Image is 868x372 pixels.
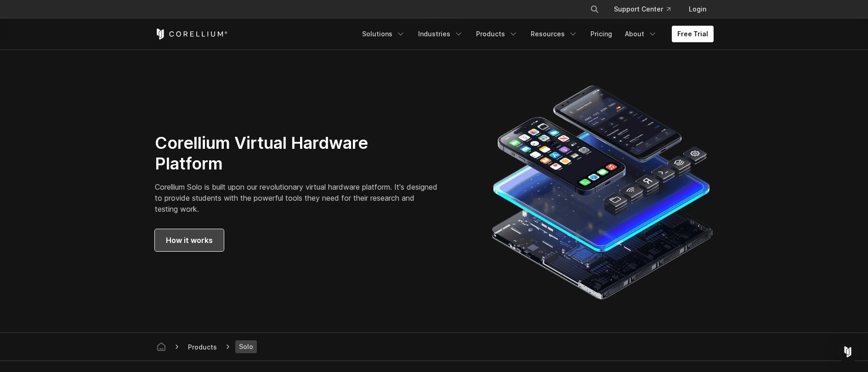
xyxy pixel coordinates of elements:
[184,342,221,352] div: Products
[586,1,603,17] button: Search
[184,341,221,353] span: Products
[491,81,713,303] img: Corellium Virtual hardware platform for iOS and Android devices
[413,26,469,42] a: Industries
[681,1,714,17] a: Login
[585,26,618,42] a: Pricing
[837,341,859,363] div: Open Intercom Messenger
[155,181,438,214] p: Corellium Solo is built upon our revolutionary virtual hardware platform. It's designed to provid...
[525,26,583,42] a: Resources
[607,1,678,17] a: Support Center
[672,26,714,42] a: Free Trial
[357,26,411,42] a: Solutions
[619,26,663,42] a: About
[471,26,523,42] a: Products
[153,340,170,353] a: Corellium home
[579,1,714,17] div: Navigation Menu
[166,235,213,246] span: How it works
[357,26,714,42] div: Navigation Menu
[235,340,257,353] span: Solo
[155,133,438,174] h2: Corellium Virtual Hardware Platform
[155,229,224,251] a: How it works
[155,28,228,39] a: Corellium Home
